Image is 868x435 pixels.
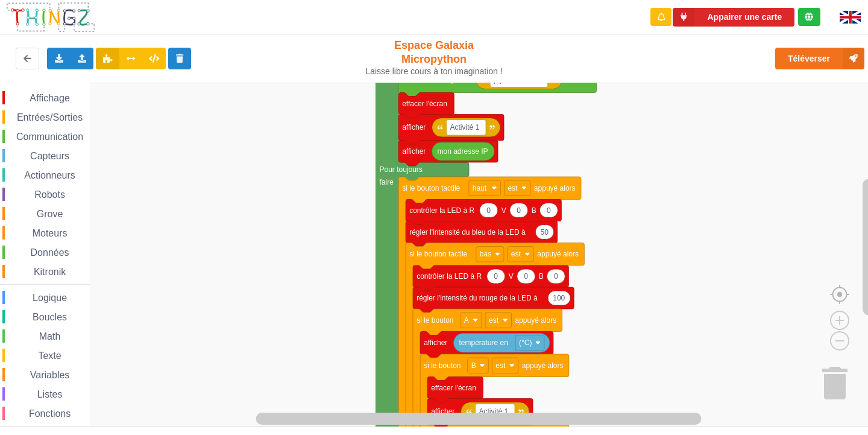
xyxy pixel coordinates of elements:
button: Appairer une carte [673,8,794,27]
text: est [508,184,518,192]
button: Téléverser [775,48,864,69]
div: Tu es connecté au serveur de création de Thingz [798,8,820,26]
text: A [464,316,469,325]
span: Affichage [28,93,71,103]
text: appuyé alors [537,250,579,258]
text: haut [473,184,487,192]
text: Pour toujours [379,165,422,174]
text: 100 [553,294,565,302]
text: (°C) [519,338,532,347]
text: B [471,361,476,370]
img: gb.png [840,11,861,24]
text: appuyé alors [522,361,564,370]
text: est [489,316,499,325]
text: 0 [524,272,528,281]
text: 50 [541,228,549,237]
text: V [502,206,506,215]
text: est [511,250,521,258]
text: V [509,272,514,281]
div: Laisse libre cours à ton imagination ! [360,66,508,77]
text: 0 [494,272,498,281]
span: Kitronik [32,267,68,277]
text: appuyé alors [515,316,557,325]
text: 0 [517,206,521,215]
text: température en [459,338,508,347]
text: si le bouton tactile [402,184,460,192]
span: Communication [14,132,85,142]
text: mon adresse IP [437,147,488,156]
text: B [539,272,544,281]
span: Texte [36,351,63,361]
span: Listes [36,389,64,399]
text: B [532,206,536,215]
span: Boucles [31,312,69,322]
text: faire [379,178,394,186]
span: Fonctions [27,408,72,419]
text: afficher [424,338,447,347]
span: Actionneurs [22,170,77,180]
text: contrôler la LED à R [409,206,474,215]
span: Capteurs [28,151,71,161]
text: joyoustube995 [493,75,541,84]
text: Activité 1 [450,123,479,132]
span: Moteurs [31,228,69,238]
text: 0 [486,206,491,215]
text: afficher [402,147,426,156]
text: si le bouton [417,316,453,325]
text: 0 [554,272,558,281]
text: est [495,361,506,370]
text: régler l'intensité du rouge de la LED à [417,294,538,302]
div: Espace Galaxia Micropython [360,39,508,77]
span: Données [29,247,71,258]
span: Entrées/Sorties [15,112,84,122]
text: régler l'intensité du bleu de la LED à [409,228,526,237]
text: bas [480,250,491,258]
span: Robots [33,189,67,200]
text: si le bouton tactile [409,250,467,258]
text: appuyé alors [534,184,576,192]
text: afficher [402,123,426,132]
text: avec le mot de passe [402,75,471,84]
text: si le bouton [424,361,461,370]
text: contrôler la LED à R [417,272,482,281]
img: thingz_logo.png [5,1,96,33]
text: afficher [431,407,454,416]
text: effacer l'écran [402,100,447,108]
span: Variables [28,370,72,380]
text: effacer l'écran [431,384,476,392]
text: 0 [547,206,551,215]
span: Math [37,331,63,341]
span: Logique [31,293,69,303]
span: Grove [35,209,65,219]
text: Activité 1 [479,407,508,416]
